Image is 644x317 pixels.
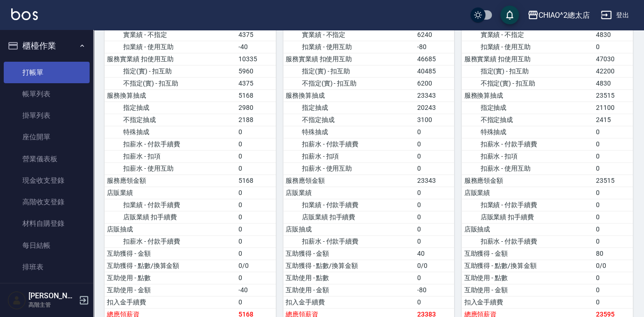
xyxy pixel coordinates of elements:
td: 互助獲得 - 金額 [462,247,593,259]
td: 不指定(實) - 扣互助 [283,77,415,89]
td: 扣薪水 - 付款手續費 [462,138,593,150]
button: save [500,6,519,24]
td: 特殊抽成 [283,126,415,138]
td: 0/0 [415,259,454,272]
td: 扣薪水 - 付款手續費 [105,138,236,150]
td: 店販業績 [462,187,593,199]
td: 不指定抽成 [105,114,236,126]
td: 0 [594,41,633,53]
td: 扣入金手續費 [462,296,593,308]
td: 指定(實) - 扣互助 [105,65,236,77]
a: 掛單列表 [4,105,90,126]
h5: [PERSON_NAME] [28,291,76,301]
td: 互助使用 - 點數 [462,272,593,284]
div: CHIAO^2總太店 [539,9,590,21]
td: 2415 [594,114,633,126]
td: 扣薪水 - 使用互助 [462,162,593,174]
td: 0 [236,223,275,235]
td: 0 [236,247,275,259]
td: 0 [236,296,275,308]
td: 0 [594,138,633,150]
td: 互助使用 - 點數 [283,272,415,284]
td: 不指定(實) - 扣互助 [462,77,593,89]
a: 座位開單 [4,126,90,148]
td: 0 [415,235,454,247]
a: 現場電腦打卡 [4,278,90,299]
td: 扣薪水 - 付款手續費 [283,235,415,247]
td: -40 [236,41,275,53]
td: 扣薪水 - 使用互助 [283,162,415,174]
td: 0 [236,126,275,138]
td: 0 [594,211,633,223]
td: 23343 [415,174,454,187]
td: 23343 [415,89,454,101]
td: 0 [594,126,633,138]
td: 互助獲得 - 點數/換算金額 [283,259,415,272]
td: 扣業績 - 付款手續費 [462,199,593,211]
td: 實業績 - 不指定 [283,29,415,41]
td: 4830 [594,29,633,41]
td: 扣薪水 - 付款手續費 [283,138,415,150]
td: 0 [594,272,633,284]
td: 0 [594,284,633,296]
td: 互助使用 - 金額 [105,284,236,296]
td: 0 [594,150,633,162]
td: 3100 [415,114,454,126]
img: Logo [11,8,38,20]
td: 5960 [236,65,275,77]
td: 0 [594,223,633,235]
td: 服務應領金額 [105,174,236,187]
td: 服務實業績 扣使用互助 [283,53,415,65]
td: 0 [594,162,633,174]
td: 40485 [415,65,454,77]
td: 0 [236,150,275,162]
td: 0 [594,187,633,199]
td: 不指定抽成 [462,114,593,126]
td: 0/0 [594,259,633,272]
td: 0 [236,211,275,223]
button: 登出 [597,7,633,24]
td: 服務實業績 扣使用互助 [462,53,593,65]
td: 指定(實) - 扣互助 [283,65,415,77]
td: 扣業績 - 使用互助 [105,41,236,53]
td: -80 [415,41,454,53]
td: 扣薪水 - 扣項 [462,150,593,162]
td: 0 [415,223,454,235]
td: 店販抽成 [105,223,236,235]
td: 特殊抽成 [105,126,236,138]
td: 特殊抽成 [462,126,593,138]
p: 高階主管 [28,301,76,309]
td: 服務應領金額 [462,174,593,187]
td: 6240 [415,29,454,41]
td: 互助獲得 - 金額 [283,247,415,259]
td: 店販業績 [283,187,415,199]
td: 23515 [594,89,633,101]
td: 指定(實) - 扣互助 [462,65,593,77]
td: 扣薪水 - 扣項 [105,150,236,162]
td: 實業績 - 不指定 [105,29,236,41]
td: 0 [236,272,275,284]
td: 21100 [594,101,633,114]
td: 2188 [236,114,275,126]
td: 服務換算抽成 [462,89,593,101]
td: 互助獲得 - 點數/換算金額 [105,259,236,272]
td: 0 [415,272,454,284]
a: 高階收支登錄 [4,191,90,213]
td: 2980 [236,101,275,114]
a: 排班表 [4,256,90,278]
td: 0/0 [236,259,275,272]
td: 互助獲得 - 點數/換算金額 [462,259,593,272]
td: 0 [415,126,454,138]
td: 0 [236,162,275,174]
img: Person [7,291,26,310]
td: 0 [236,199,275,211]
td: 4830 [594,77,633,89]
td: 服務實業績 扣使用互助 [105,53,236,65]
td: 店販抽成 [462,223,593,235]
td: 不指定(實) - 扣互助 [105,77,236,89]
td: 互助使用 - 金額 [283,284,415,296]
td: -40 [236,284,275,296]
td: 5168 [236,89,275,101]
td: 47030 [594,53,633,65]
td: 扣薪水 - 使用互助 [105,162,236,174]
